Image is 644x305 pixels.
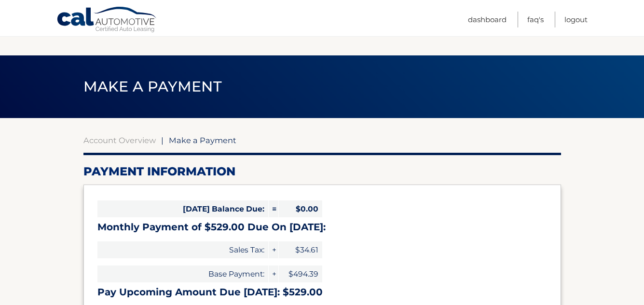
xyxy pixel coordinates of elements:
a: FAQ's [527,12,544,27]
span: Make a Payment [83,78,222,95]
span: + [269,265,278,282]
span: | [161,135,164,145]
span: $0.00 [279,200,322,217]
span: [DATE] Balance Due: [97,200,268,217]
span: Base Payment: [97,265,268,282]
a: Dashboard [468,12,507,27]
span: + [269,241,278,258]
a: Logout [564,12,588,27]
h3: Pay Upcoming Amount Due [DATE]: $529.00 [97,286,547,298]
span: $494.39 [279,265,322,282]
span: Sales Tax: [97,241,268,258]
h2: Payment Information [83,164,561,179]
span: $34.61 [279,241,322,258]
h3: Monthly Payment of $529.00 Due On [DATE]: [97,221,547,233]
span: Make a Payment [169,135,236,145]
span: = [269,200,278,217]
a: Account Overview [83,135,156,145]
a: Cal Automotive [56,6,158,34]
